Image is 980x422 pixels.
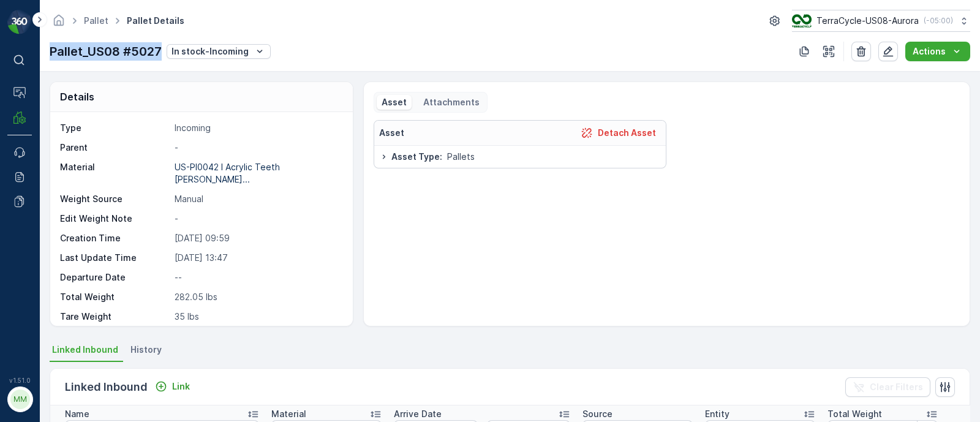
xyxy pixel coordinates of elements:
[7,10,32,34] img: logo
[792,10,970,32] button: TerraCycle-US08-Aurora(-05:00)
[60,122,170,134] p: Type
[60,89,94,104] p: Details
[60,232,170,244] p: Creation Time
[391,151,442,163] span: Asset Type :
[65,408,89,420] p: Name
[60,291,170,303] p: Total Weight
[382,96,407,108] p: Asset
[175,213,339,225] p: -
[175,141,339,154] p: -
[924,16,953,26] p: ( -05:00 )
[379,127,404,139] p: Asset
[598,127,656,139] p: Detach Asset
[175,291,339,303] p: 282.05 lbs
[175,271,339,284] p: --
[394,408,442,420] p: Arrive Date
[65,379,148,396] p: Linked Inbound
[576,126,661,140] button: Detach Asset
[816,15,919,27] p: TerraCycle-US08-Aurora
[60,213,170,225] p: Edit Weight Note
[167,44,271,59] button: In stock-Incoming
[175,311,339,323] p: 35 lbs
[50,42,162,61] p: Pallet_US08 #5027
[52,344,118,356] span: Linked Inbound
[175,232,339,244] p: [DATE] 09:59
[60,161,170,186] p: Material
[130,344,162,356] span: History
[60,141,170,154] p: Parent
[60,271,170,284] p: Departure Date
[175,162,282,184] p: US-PI0042 I Acrylic Teeth [PERSON_NAME]...
[84,15,108,26] a: Pallet
[10,390,30,409] div: MM
[60,193,170,205] p: Weight Source
[175,122,339,134] p: Incoming
[870,381,923,393] p: Clear Filters
[845,377,930,397] button: Clear Filters
[705,408,729,420] p: Entity
[792,14,812,28] img: image_ci7OI47.png
[175,252,339,264] p: [DATE] 13:47
[447,151,475,163] span: Pallets
[171,45,249,58] p: In stock-Incoming
[172,380,190,393] p: Link
[52,18,66,29] a: Homepage
[905,42,970,61] button: Actions
[421,96,480,108] p: Attachments
[582,408,612,420] p: Source
[150,379,195,394] button: Link
[827,408,882,420] p: Total Weight
[175,193,339,205] p: Manual
[60,311,170,323] p: Tare Weight
[60,252,170,264] p: Last Update Time
[913,45,946,58] p: Actions
[271,408,306,420] p: Material
[124,15,187,27] span: Pallet Details
[7,386,32,412] button: MM
[7,377,32,384] span: v 1.51.0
